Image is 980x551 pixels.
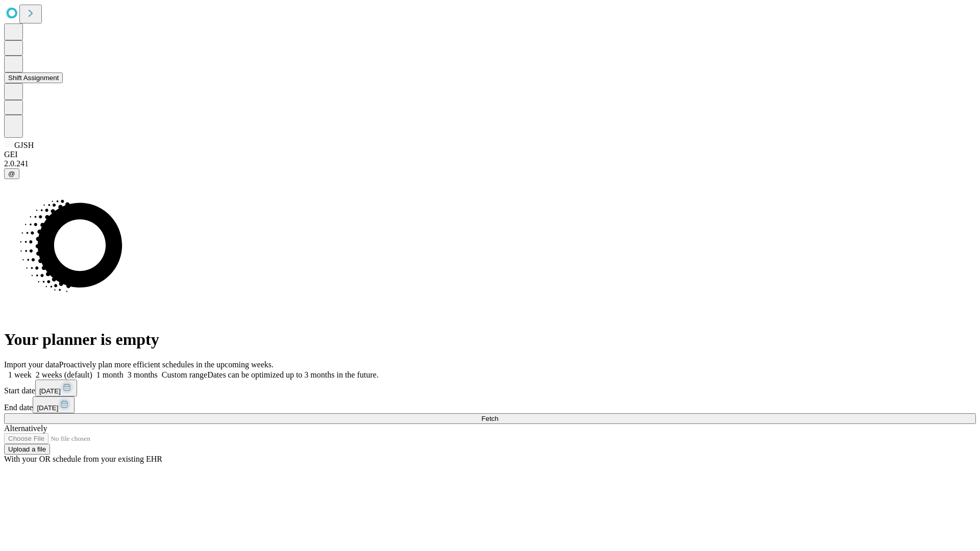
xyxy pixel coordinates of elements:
[14,141,34,149] span: GJSH
[33,396,75,413] button: [DATE]
[4,360,59,369] span: Import your data
[4,168,19,179] button: @
[8,170,15,178] span: @
[36,370,92,379] span: 2 weeks (default)
[4,424,47,433] span: Alternatively
[4,330,976,349] h1: Your planner is empty
[8,370,32,379] span: 1 week
[35,380,77,396] button: [DATE]
[4,159,976,168] div: 2.0.241
[162,370,207,379] span: Custom range
[4,455,162,463] span: With your OR schedule from your existing EHR
[4,413,976,424] button: Fetch
[39,387,61,395] span: [DATE]
[4,444,50,455] button: Upload a file
[207,370,378,379] span: Dates can be optimized up to 3 months in the future.
[4,396,976,413] div: End date
[4,380,976,396] div: Start date
[96,370,124,379] span: 1 month
[37,404,58,412] span: [DATE]
[481,415,498,422] span: Fetch
[4,150,976,159] div: GEI
[128,370,158,379] span: 3 months
[4,72,63,83] button: Shift Assignment
[59,360,274,369] span: Proactively plan more efficient schedules in the upcoming weeks.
